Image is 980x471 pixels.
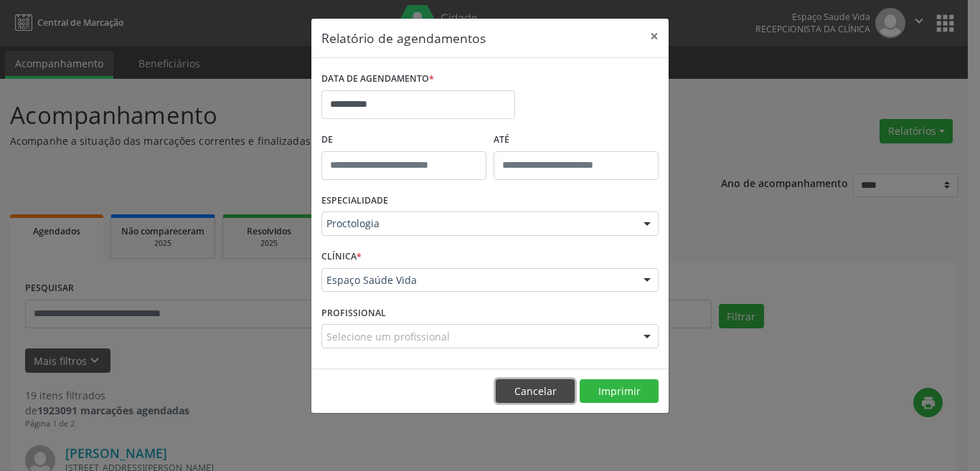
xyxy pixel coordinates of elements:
[640,19,669,54] button: Close
[326,273,629,287] span: Espaço Saúde Vida
[580,379,659,404] button: Imprimir
[326,329,450,344] span: Selecione um profissional
[321,302,386,324] label: PROFISSIONAL
[321,246,362,268] label: CLÍNICA
[321,129,486,151] label: De
[321,190,388,212] label: ESPECIALIDADE
[321,29,486,47] h5: Relatório de agendamentos
[496,379,575,404] button: Cancelar
[326,217,629,231] span: Proctologia
[321,68,434,90] label: DATA DE AGENDAMENTO
[494,129,659,151] label: ATÉ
